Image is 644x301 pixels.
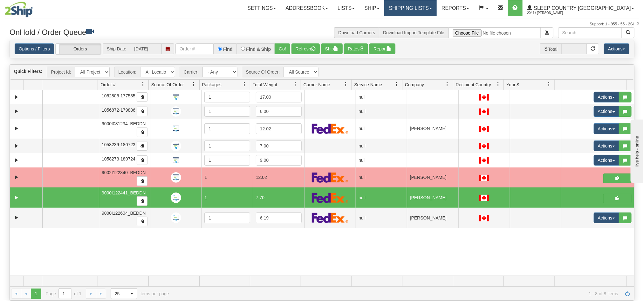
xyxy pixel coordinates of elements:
button: Refresh [291,43,320,54]
img: CA [479,108,489,115]
button: Go! [275,43,290,54]
td: null [356,153,407,167]
td: null [356,167,407,188]
a: Expand [12,156,20,164]
a: Refresh [623,289,633,299]
a: Carrier Name filter column settings [340,79,351,90]
button: Shipping Documents [603,194,632,203]
td: null [356,208,407,228]
img: FedEx Express® [312,172,348,183]
button: Ship [321,43,343,54]
img: CA [479,94,489,101]
button: Copy to clipboard [137,92,147,102]
button: Actions [594,213,619,223]
img: logo2044.jpg [5,2,33,17]
td: null [356,139,407,153]
a: Lists [333,0,360,16]
td: null [356,119,407,139]
a: Your $ filter column settings [544,79,554,90]
button: Actions [594,123,619,134]
label: Orders [56,44,101,54]
label: Quick Filters: [14,68,42,75]
input: Page 1 [59,289,72,299]
a: Expand [12,194,20,202]
span: Service Name [354,82,382,88]
div: live help - online [5,5,59,10]
span: 1 - 8 of 8 items [178,291,618,296]
img: CA [479,126,489,132]
a: Download Carriers [338,30,375,35]
span: 9000I081234_BEDDN [102,121,146,126]
button: Actions [594,141,619,151]
span: 7.70 [256,195,264,200]
button: Report [369,43,395,54]
a: Recipient Country filter column settings [493,79,504,90]
span: Your $ [506,82,519,88]
a: Options / Filters [15,43,54,54]
span: Ship Date [103,43,130,54]
a: Expand [12,108,20,115]
button: Copy to clipboard [137,176,147,186]
a: Reports [437,0,474,16]
button: Rates [344,43,368,54]
img: CA [479,143,489,149]
span: Page 1 [31,289,41,299]
span: 1052806-177535 [102,93,135,98]
iframe: chat widget [629,118,643,183]
a: Expand [12,173,20,181]
img: API [171,92,181,102]
a: Expand [12,214,20,222]
button: Actions [594,155,619,166]
td: null [356,90,407,104]
h3: OnHold / Order Queue [10,27,317,36]
img: API [171,193,181,203]
span: Total Weight [253,82,277,88]
a: Packages filter column settings [239,79,250,90]
span: Carrier Name [304,82,330,88]
label: Find & Ship [246,47,271,51]
button: Actions [594,106,619,117]
div: Support: 1 - 855 - 55 - 2SHIP [5,22,639,27]
span: Order # [100,82,115,88]
img: CA [479,215,489,221]
td: [PERSON_NAME] [407,208,458,228]
img: API [171,123,181,134]
img: API [171,172,181,183]
img: API [171,106,181,117]
td: [PERSON_NAME] [407,187,458,208]
button: Search [622,27,634,38]
span: 1 [204,175,207,180]
input: Search [558,27,622,38]
span: 12.02 [256,175,267,180]
span: Location: [114,67,140,77]
span: Sleep Country [GEOGRAPHIC_DATA] [532,5,631,11]
a: Service Name filter column settings [391,79,402,90]
button: Shipping Documents [603,173,632,183]
td: null [356,187,407,208]
button: Actions [594,92,619,102]
a: Source Of Order filter column settings [188,79,199,90]
td: [PERSON_NAME] [407,119,458,139]
input: Order # [175,43,214,54]
img: CA [479,157,489,164]
span: 2044 / [PERSON_NAME] [527,10,575,16]
img: FedEx Express® [312,123,348,134]
a: Expand [12,142,20,150]
span: Company [405,82,424,88]
a: Expand [12,125,20,133]
span: Packages [202,82,222,88]
span: 1056872-179886 [102,108,135,113]
span: 9002I122340_BEDDN [102,170,146,175]
img: CA [479,175,489,181]
span: Total [540,43,562,54]
a: Total Weight filter column settings [290,79,301,90]
img: FedEx Express® [312,193,348,203]
span: 1058273-180724 [102,156,135,161]
button: Copy to clipboard [137,217,147,226]
a: Sleep Country [GEOGRAPHIC_DATA] 2044 / [PERSON_NAME] [523,0,639,16]
td: [PERSON_NAME] [407,167,458,188]
span: items per page [111,288,169,299]
a: Order # filter column settings [138,79,148,90]
a: Download Import Template File [383,30,444,35]
span: Page sizes drop down [111,288,137,299]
